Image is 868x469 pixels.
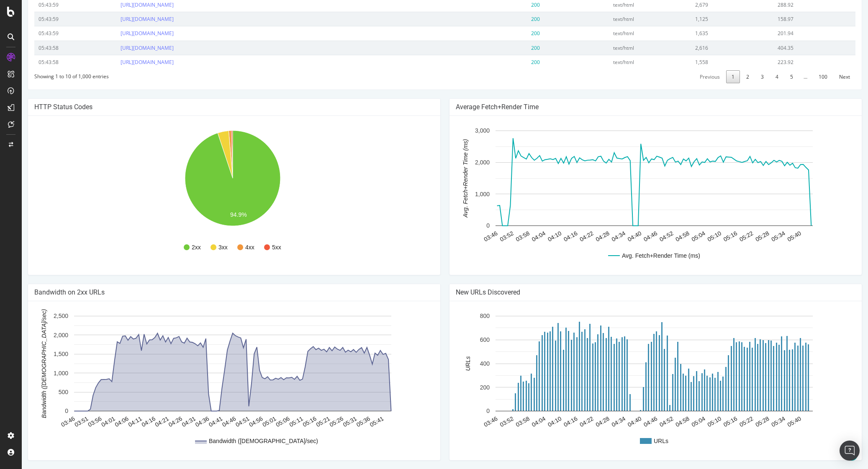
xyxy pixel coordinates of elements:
span: 200 [509,1,518,8]
td: text/html [587,26,669,40]
td: 1,125 [669,12,751,26]
text: 04:04 [509,230,525,243]
text: Avg. Fetch+Render Time (ms) [440,139,447,218]
text: 04:46 [621,230,637,243]
text: 05:01 [239,415,256,428]
text: 03:58 [493,230,509,243]
text: 04:40 [605,230,621,243]
span: 200 [509,30,518,37]
text: 05:40 [764,415,781,428]
text: 04:56 [226,415,242,428]
text: 04:06 [92,415,108,428]
text: 5xx [250,244,259,251]
text: 04:22 [557,230,573,243]
span: 200 [509,44,518,51]
text: 04:28 [573,415,589,428]
text: 03:46 [461,415,477,428]
text: 0 [465,407,468,414]
h4: Average Fetch+Render Time [434,103,834,111]
svg: A chart. [434,122,831,269]
a: 1 [704,70,718,83]
td: 2,616 [669,41,751,55]
h4: Bandwidth on 2xx URLs [13,288,412,297]
text: 05:22 [716,230,733,243]
text: 04:04 [509,415,525,428]
td: 05:43:58 [13,41,95,55]
text: 04:10 [525,230,541,243]
a: [URL][DOMAIN_NAME] [99,1,152,8]
text: 05:36 [334,415,350,428]
text: 04:16 [541,230,557,243]
text: 04:16 [119,415,135,428]
text: 05:16 [280,415,296,428]
text: 3,000 [453,127,468,134]
text: 05:04 [668,230,685,243]
text: 05:04 [668,415,685,428]
td: text/html [587,55,669,69]
td: 158.97 [752,12,834,26]
a: 3 [734,70,747,83]
text: 04:21 [132,415,149,428]
svg: A chart. [434,308,831,454]
text: 04:28 [573,230,589,243]
td: 1,635 [669,26,751,40]
text: 04:36 [172,415,189,428]
text: 05:40 [764,230,781,243]
text: 2,000 [32,332,46,338]
text: 04:40 [605,415,621,428]
text: 05:22 [716,415,733,428]
text: 04:52 [637,415,653,428]
td: 223.92 [752,55,834,69]
text: Avg. Fetch+Render Time (ms) [600,252,678,259]
a: [URL][DOMAIN_NAME] [99,15,152,23]
td: 404.35 [752,41,834,55]
a: Previous [673,70,704,83]
text: 05:41 [347,415,363,428]
text: 04:10 [525,415,541,428]
text: 04:58 [652,415,669,428]
a: 5 [763,70,777,83]
text: 05:34 [748,415,765,428]
text: 04:26 [146,415,162,428]
text: 04:16 [541,415,557,428]
text: 500 [37,389,47,395]
text: 05:21 [293,415,310,428]
text: 05:16 [701,230,717,243]
text: 05:34 [748,230,765,243]
a: [URL][DOMAIN_NAME] [99,30,152,37]
div: A chart. [13,308,409,454]
text: 1,000 [453,191,468,197]
td: 05:43:58 [13,55,95,69]
text: 3xx [197,244,206,251]
text: 03:46 [461,230,477,243]
text: 600 [458,336,468,343]
a: 100 [791,70,811,83]
text: 04:34 [589,415,605,428]
text: URLs [443,356,449,371]
div: Open Intercom Messenger [840,441,860,461]
span: … [777,73,791,80]
td: 201.94 [752,26,834,40]
text: 04:01 [78,415,95,428]
text: 400 [458,360,468,367]
text: 04:51 [213,415,229,428]
text: 04:11 [105,415,121,428]
text: 03:52 [477,415,493,428]
text: 03:46 [38,415,54,428]
text: 05:10 [685,230,701,243]
text: 05:10 [685,415,701,428]
text: 03:58 [493,415,509,428]
text: 03:56 [65,415,81,428]
text: 04:46 [199,415,216,428]
text: Bandwidth ([DEMOGRAPHIC_DATA]/sec) [187,438,296,444]
td: text/html [587,41,669,55]
svg: A chart. [13,122,409,269]
text: 200 [458,384,468,391]
div: Showing 1 to 10 of 1,000 entries [13,69,87,80]
td: 1,558 [669,55,751,69]
text: 04:34 [589,230,605,243]
text: 04:58 [652,230,669,243]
